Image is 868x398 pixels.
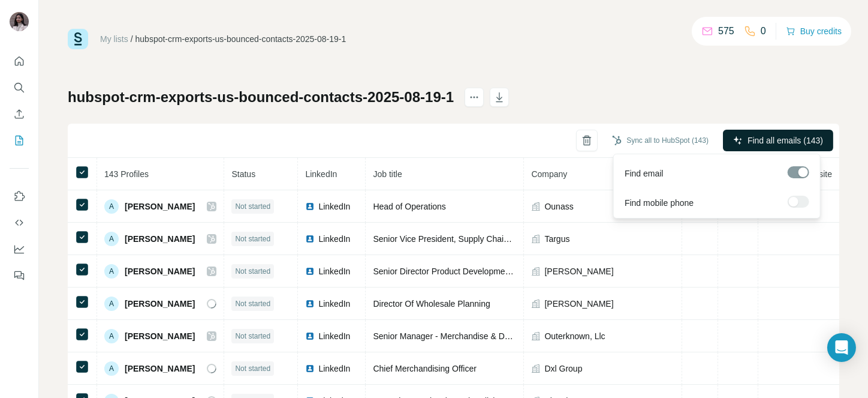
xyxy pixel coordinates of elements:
img: LinkedIn logo [305,331,315,341]
span: Director Of Wholesale Planning [373,299,490,309]
div: A [104,199,119,214]
img: LinkedIn logo [305,267,315,276]
span: [PERSON_NAME] [125,363,195,375]
button: Use Surfe API [10,212,29,234]
span: [PERSON_NAME] [544,265,613,277]
span: Find email [625,167,664,179]
img: Avatar [10,12,29,31]
button: Quick start [10,50,29,72]
span: [PERSON_NAME] [125,233,195,245]
span: [PERSON_NAME] [125,201,195,213]
span: Targus [544,233,569,245]
button: actions [465,88,484,107]
li: / [131,33,133,45]
span: [PERSON_NAME] [544,298,613,310]
span: LinkedIn [318,363,350,375]
button: Enrich CSV [10,103,29,125]
span: Find all emails (143) [748,134,823,146]
img: LinkedIn logo [305,299,315,309]
div: A [104,329,119,343]
span: Senior Director Product Development HB & SLG [373,267,553,276]
p: 0 [761,24,766,38]
a: My lists [100,34,128,44]
img: LinkedIn logo [305,364,315,373]
button: My lists [10,130,29,151]
div: A [104,361,119,376]
span: Not started [235,266,270,277]
span: Dxl Group [544,363,582,375]
img: LinkedIn logo [305,234,315,244]
div: A [104,264,119,279]
span: LinkedIn [318,201,350,213]
button: Sync all to HubSpot (143) [604,131,717,149]
span: Senior Manager - Merchandise & Demand Planning [373,331,565,341]
h1: hubspot-crm-exports-us-bounced-contacts-2025-08-19-1 [68,88,454,107]
button: Feedback [10,265,29,286]
span: LinkedIn [318,265,350,277]
div: A [104,297,119,311]
span: Senior Vice President, Supply Chain and Managing Director, Global Supply Group [373,234,677,244]
span: LinkedIn [318,298,350,310]
span: [PERSON_NAME] [125,265,195,277]
div: hubspot-crm-exports-us-bounced-contacts-2025-08-19-1 [135,33,346,45]
span: LinkedIn [318,233,350,245]
span: Not started [235,234,270,244]
span: [PERSON_NAME] [125,298,195,310]
span: Job title [373,169,402,179]
img: LinkedIn logo [305,202,315,211]
p: 575 [718,24,734,38]
span: Not started [235,331,270,342]
span: Head of Operations [373,202,445,211]
span: Outerknown, Llc [544,330,605,342]
div: A [104,232,119,246]
button: Find all emails (143) [723,130,833,151]
span: Not started [235,363,270,374]
span: Not started [235,201,270,212]
button: Search [10,77,29,98]
span: 143 Profiles [104,169,149,179]
span: Find mobile phone [625,197,694,209]
span: LinkedIn [305,169,337,179]
img: Surfe Logo [68,29,88,49]
button: Use Surfe on LinkedIn [10,185,29,207]
div: Open Intercom Messenger [827,333,856,362]
button: Dashboard [10,238,29,260]
span: Chief Merchandising Officer [373,364,476,373]
span: Not started [235,298,270,309]
span: Company [531,169,567,179]
span: LinkedIn [318,330,350,342]
button: Buy credits [786,23,842,40]
span: [PERSON_NAME] [125,330,195,342]
span: Status [231,169,255,179]
span: Ounass [544,201,573,213]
